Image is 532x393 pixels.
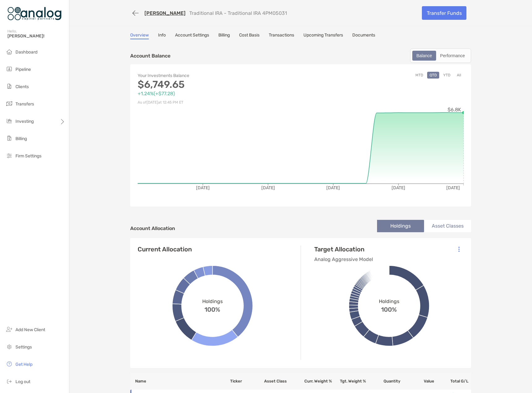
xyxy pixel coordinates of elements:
[130,225,175,231] h4: Account Allocation
[175,32,209,39] a: Account Settings
[435,373,471,390] th: Total G/L
[379,298,399,304] span: Holdings
[377,220,424,232] li: Holdings
[6,343,13,350] img: settings icon
[15,84,29,89] span: Clients
[15,379,30,384] span: Log out
[218,32,230,39] a: Billing
[204,304,220,313] span: 100%
[138,72,301,79] p: Your Investments Balance
[15,153,41,159] span: Firm Settings
[392,185,405,190] tspan: [DATE]
[138,246,192,253] h4: Current Allocation
[413,72,426,79] button: MTD
[138,99,301,106] p: As of [DATE] at 12:45 PM ET
[15,362,32,367] span: Get Help
[15,119,34,124] span: Investing
[130,373,230,390] th: Name
[138,90,301,97] p: +1.24% ( +$77.28 )
[189,10,287,16] p: Traditional IRA - Traditional IRA 4PM05031
[6,117,13,125] img: investing icon
[6,83,13,90] img: clients icon
[144,10,186,16] a: [PERSON_NAME]
[458,246,460,252] img: Icon List Menu
[303,32,343,39] a: Upcoming Transfers
[15,101,34,107] span: Transfers
[6,152,13,159] img: firm-settings icon
[314,255,373,263] p: Analog Aggressive Model
[6,378,13,385] img: logout icon
[6,65,13,73] img: pipeline icon
[7,2,62,25] img: Zoe Logo
[422,6,466,20] a: Transfer Funds
[239,32,260,39] a: Cost Basis
[15,327,45,332] span: Add New Client
[441,72,453,79] button: YTD
[298,373,332,390] th: Curr. Weight %
[230,373,264,390] th: Ticker
[427,72,439,79] button: QTD
[261,185,275,190] tspan: [DATE]
[15,136,27,141] span: Billing
[366,373,400,390] th: Quantity
[381,304,397,313] span: 100%
[424,220,471,232] li: Asset Classes
[158,32,166,39] a: Info
[6,326,13,333] img: add_new_client icon
[352,32,375,39] a: Documents
[130,52,170,60] p: Account Balance
[269,32,294,39] a: Transactions
[202,298,223,304] span: Holdings
[326,185,340,190] tspan: [DATE]
[6,100,13,107] img: transfers icon
[437,51,468,60] div: Performance
[6,48,13,55] img: dashboard icon
[314,246,373,253] h4: Target Allocation
[15,49,37,55] span: Dashboard
[15,67,31,72] span: Pipeline
[446,185,460,190] tspan: [DATE]
[332,373,366,390] th: Tgt. Weight %
[6,360,13,368] img: get-help icon
[410,49,471,63] div: segmented control
[264,373,298,390] th: Asset Class
[6,135,13,142] img: billing icon
[401,373,435,390] th: Value
[196,185,210,190] tspan: [DATE]
[15,344,32,350] span: Settings
[138,81,301,88] p: $6,749.65
[413,51,435,60] div: Balance
[448,107,461,113] tspan: $6.8K
[130,32,149,39] a: Overview
[7,33,65,39] span: [PERSON_NAME]!
[454,72,464,79] button: All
